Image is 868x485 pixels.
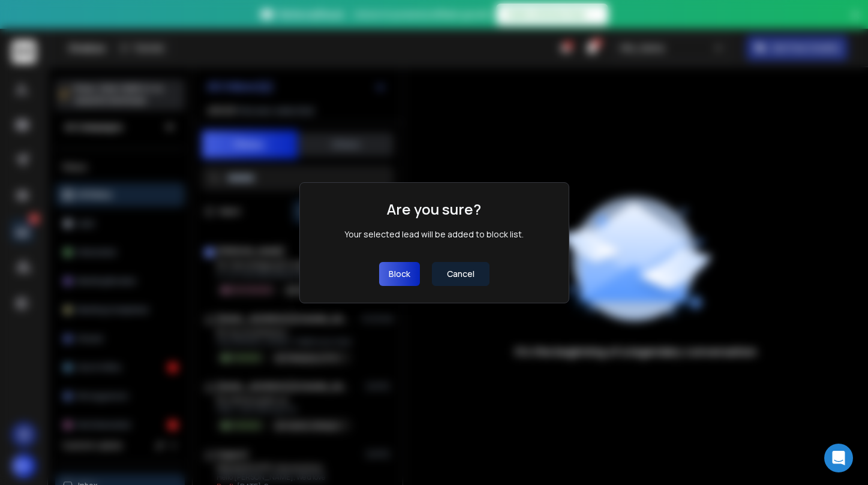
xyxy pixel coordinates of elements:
div: Open Intercom Messenger [824,444,853,472]
button: Cancel [432,262,489,286]
button: Block [379,262,420,286]
div: Your selected lead will be added to block list. [344,228,524,240]
h1: Are you sure? [387,200,481,219]
p: Block [389,268,410,280]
